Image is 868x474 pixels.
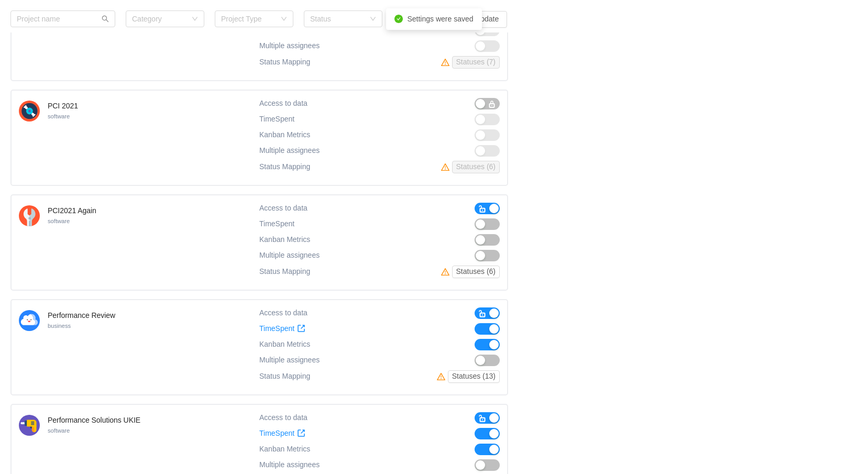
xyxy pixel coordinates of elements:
input: Project name [10,10,115,27]
span: Multiple assignees [259,146,320,155]
button: Statuses (6) [452,266,500,278]
span: Kanban Metrics [259,235,310,244]
a: TimeSpent [259,429,305,438]
i: icon: warning [441,268,452,276]
img: 17107 [19,415,40,436]
img: 17102 [19,310,40,331]
div: Status Mapping [259,161,310,173]
span: TimeSpent [259,324,294,333]
small: business [48,323,71,329]
div: Access to data [259,412,307,424]
h4: PCI 2021 [48,101,78,111]
i: icon: search [102,15,109,23]
span: TimeSpent [259,429,294,438]
div: Status Mapping [259,56,310,69]
a: TimeSpent [259,324,305,333]
i: icon: down [192,16,198,23]
div: Status Mapping [259,370,310,383]
i: icon: down [370,16,376,23]
div: Status [310,14,365,24]
div: Access to data [259,98,307,109]
h4: PCI2021 Again [48,205,96,216]
i: icon: warning [441,58,452,67]
div: Access to data [259,307,307,319]
span: Multiple assignees [259,251,320,260]
span: Kanban Metrics [259,340,310,348]
small: software [48,427,70,434]
div: Category [132,14,186,24]
h4: Performance Solutions UKIE [48,415,140,425]
img: 17122 [19,205,40,226]
i: icon: warning [441,163,452,171]
span: Multiple assignees [259,41,320,50]
div: Project Type [221,14,276,24]
small: software [48,218,70,224]
span: Kanban Metrics [259,445,310,453]
span: TimeSpent [259,219,294,228]
span: Multiple assignees [259,460,320,469]
span: Multiple assignees [259,356,320,365]
i: icon: warning [437,372,448,381]
span: Kanban Metrics [259,130,310,139]
div: Status Mapping [259,266,310,278]
span: TimeSpent [259,115,294,124]
div: Access to data [259,203,307,214]
button: Statuses (13) [448,370,500,383]
i: icon: down [281,16,287,23]
i: icon: check-circle [394,15,403,23]
h4: Performance Review [48,310,115,321]
small: software [48,113,70,119]
img: 17103 [19,101,40,122]
span: Settings were saved [407,15,473,23]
